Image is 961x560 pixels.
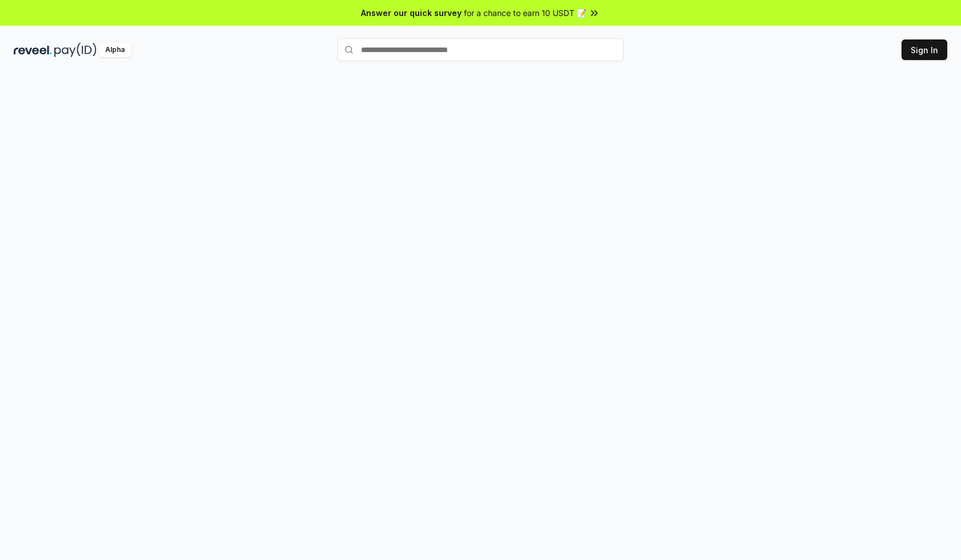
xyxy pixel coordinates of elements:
[54,43,97,57] img: pay_id
[99,43,131,57] div: Alpha
[902,39,947,60] button: Sign In
[14,43,52,57] img: reveel_dark
[464,7,586,19] span: for a chance to earn 10 USDT 📝
[361,7,462,19] span: Answer our quick survey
